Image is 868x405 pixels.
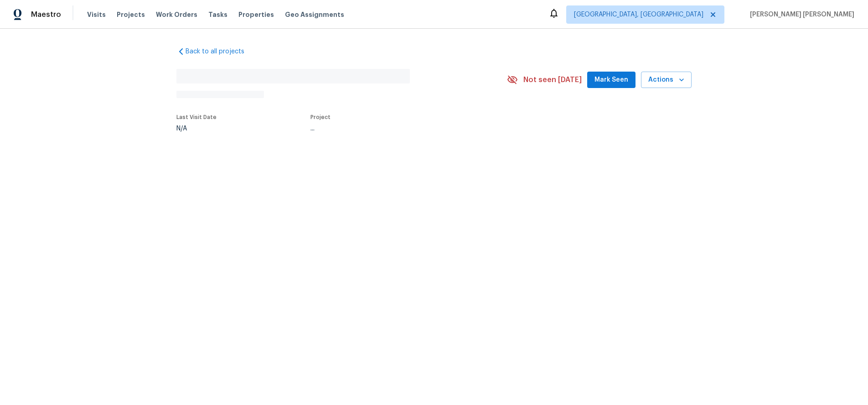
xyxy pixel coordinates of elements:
[594,74,628,86] span: Mark Seen
[648,74,684,86] span: Actions
[87,10,106,19] span: Visits
[176,47,264,56] a: Back to all projects
[523,75,582,84] span: Not seen [DATE]
[238,10,274,19] span: Properties
[176,125,217,132] div: N/A
[310,114,331,120] span: Project
[208,11,227,18] span: Tasks
[156,10,197,19] span: Work Orders
[574,10,703,19] span: [GEOGRAPHIC_DATA], [GEOGRAPHIC_DATA]
[285,10,344,19] span: Geo Assignments
[310,125,486,132] div: ...
[31,10,61,19] span: Maestro
[176,114,217,120] span: Last Visit Date
[746,10,854,19] span: [PERSON_NAME] [PERSON_NAME]
[641,72,692,88] button: Actions
[587,72,635,88] button: Mark Seen
[117,10,145,19] span: Projects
